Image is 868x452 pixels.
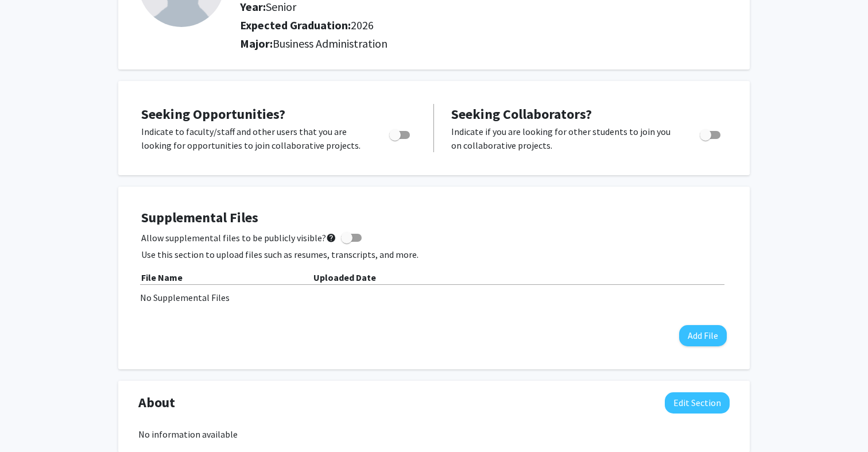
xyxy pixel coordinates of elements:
[695,125,727,142] div: Toggle
[138,427,730,441] div: No information available
[326,231,336,245] mat-icon: help
[451,125,678,152] p: Indicate if you are looking for other students to join you on collaborative projects.
[665,392,730,414] button: Edit About
[141,231,336,245] span: Allow supplemental files to be publicly visible?
[240,37,730,51] h2: Major:
[141,272,183,283] b: File Name
[141,125,367,152] p: Indicate to faculty/staff and other users that you are looking for opportunities to join collabor...
[140,291,728,304] div: No Supplemental Files
[273,36,387,51] span: Business Administration
[240,18,650,32] h2: Expected Graduation:
[385,125,416,142] div: Toggle
[9,400,49,443] iframe: Chat
[451,105,592,123] span: Seeking Collaborators?
[351,18,374,32] span: 2026
[138,392,175,413] span: About
[141,105,285,123] span: Seeking Opportunities?
[313,272,376,283] b: Uploaded Date
[679,325,727,346] button: Add File
[141,248,727,261] p: Use this section to upload files such as resumes, transcripts, and more.
[141,210,727,226] h4: Supplemental Files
